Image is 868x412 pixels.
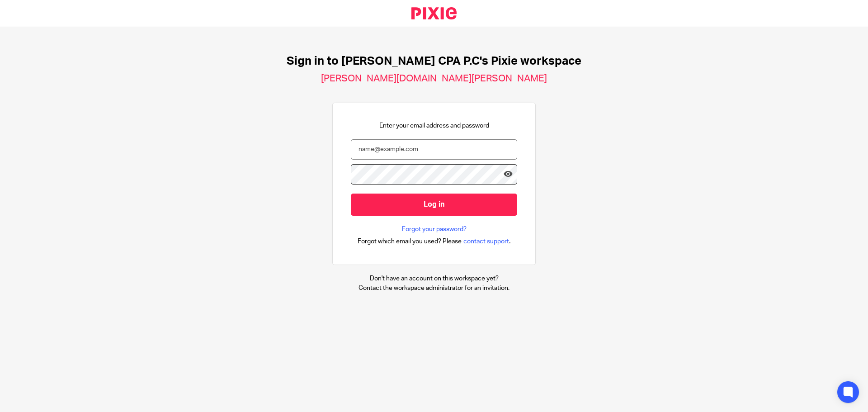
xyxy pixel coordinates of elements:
[463,237,509,246] span: contact support
[358,237,462,246] span: Forgot which email you used? Please
[287,54,581,68] h1: Sign in to [PERSON_NAME] CPA P.C's Pixie workspace
[359,274,509,283] p: Don't have an account on this workspace yet?
[351,194,517,216] input: Log in
[321,73,547,85] h2: [PERSON_NAME][DOMAIN_NAME][PERSON_NAME]
[402,225,467,234] a: Forgot your password?
[379,121,489,130] p: Enter your email address and password
[359,284,509,293] p: Contact the workspace administrator for an invitation.
[358,236,511,246] div: .
[351,139,517,160] input: name@example.com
